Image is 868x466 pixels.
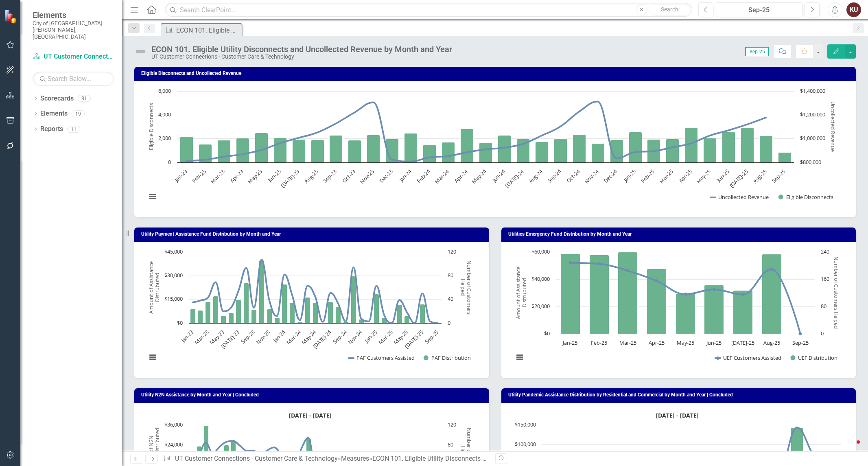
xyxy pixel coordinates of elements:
path: Apr-23, 17,083.62. PAF Distribution. [213,296,219,324]
path: Sep-25, 0. UEF Customers Assisted. [798,332,802,335]
text: Jan-23 [173,168,189,184]
div: Sep-25 [719,5,800,15]
path: Apr-23, 2,041. Eligible Disconnects. [236,138,249,163]
text: $0 [177,319,183,326]
text: May-25 [676,339,694,346]
path: Aug-24, 1,748. Eligible Disconnects. [536,142,549,163]
path: Jan-23, 9,169.7. PAF Distribution. [190,309,196,324]
a: Reports [40,125,63,134]
text: Number of Customers Helped [459,260,473,315]
button: Show PAF Customers Assisted [349,354,415,361]
text: 120 [448,248,456,255]
text: $30,000 [164,271,183,279]
path: May-23, 4,696.39. PAF Distribution. [221,316,226,324]
path: Jul-24, 1,983. Eligible Disconnects. [517,139,530,163]
text: Uncollected Revenue [829,102,837,152]
text: Jan-25 [363,328,379,345]
path: Feb-25, 205. UEF Customers Assisted. [597,263,601,266]
text: May-23 [208,328,225,346]
path: Apr-25, 11,754.94. PAF Distribution. [397,305,402,324]
button: KU [846,2,861,17]
text: Nov-24 [346,328,364,346]
div: ECON 101. Eligible Utility Disconnects and Uncollected Revenue by Month and Year [372,455,610,462]
text: 6,000 [158,87,171,94]
text: $20,000 [531,302,550,310]
path: Dec-23, 1,972. Eligible Disconnects. [386,139,399,163]
path: Aug-25, 58,418.22. UEF Distribution. [762,254,781,334]
text: Mar-23 [193,328,210,346]
svg: Interactive chart [142,87,842,209]
text: Sep-25 [423,328,440,345]
path: Aug-23, 25,320.67. PAF Distribution. [244,283,249,324]
path: Feb-24, 13,003.96. PAF Distribution. [290,303,295,324]
path: Nov-24, 1,602. Eligible Disconnects. [592,144,605,163]
h3: Utility Pandemic Assistance Distribution by Residential and Commercial by Month and Year | Concluded [508,392,852,398]
text: $0 [544,330,550,337]
text: 0 [168,158,171,166]
text: UEF Distribution [798,354,837,361]
text: Mar-25 [658,168,675,185]
text: 0 [821,330,824,337]
text: 2,000 [158,134,171,142]
button: View chart menu, Chart [514,351,525,363]
path: Jan-23, 2,194. Eligible Disconnects. [180,137,193,163]
text: 80 [448,441,453,448]
path: Feb-24, 1,506. Eligible Disconnects. [423,145,436,163]
path: Oct-23, 1,855. Eligible Disconnects. [348,140,361,163]
h3: Utility Payment Assistance Fund Distribution by Month and Year [141,232,485,237]
path: Jun-24, 2,293. Eligible Disconnects. [498,136,511,163]
text: Feb-25 [591,339,607,346]
text: $100,000 [515,440,536,448]
path: Jul-25, 115. UEF Customers Assisted. [741,293,744,296]
text: $800,000 [800,158,821,166]
h3: Eligible Disconnects and Uncollected Revenue [141,71,852,76]
text: 0 [448,319,450,326]
path: Aug-25, 2,257. Eligible Disconnects. [760,136,773,163]
text: May-24 [300,328,318,346]
text: $15,000 [164,295,183,302]
text: Eligible Disconnects [786,193,833,201]
path: Oct-24, 2,338. Eligible Disconnects. [573,135,586,163]
text: Apr-23 [228,168,245,184]
path: Jul-23, 14,662.49. PAF Distribution. [236,300,241,324]
path: Apr-24, 16,205.39. PAF Distribution. [305,298,310,324]
path: Jun-25, 2,605. Eligible Disconnects. [722,132,735,163]
text: Jun-24 [490,168,507,184]
path: Mar-25, 1,966. Eligible Disconnects. [666,139,679,163]
text: Aug-25 [751,168,768,185]
h3: Utilities Emergency Fund Distribution by Month and Year [508,232,852,237]
text: $1,000,000 [800,134,825,142]
text: Nov-23 [254,328,271,346]
div: Chart. Highcharts interactive chart. [509,248,848,370]
text: Mar-23 [209,168,226,185]
path: May-25, 29,286.76. UEF Distribution. [676,294,695,334]
path: Sep-23, 2,287. Eligible Disconnects. [330,136,343,163]
text: [DATE]-25 [731,339,754,346]
text: 120 [448,421,456,428]
path: Jul-25, 2,918. Eligible Disconnects. [741,128,754,163]
div: ECON 101. Eligible Utility Disconnects and Uncollected Revenue by Month and Year [151,45,452,54]
div: Chart. Highcharts interactive chart. [142,87,848,209]
path: May-24, 1,656. Eligible Disconnects. [479,143,492,163]
path: Dec-23, 3,444.54. PAF Distribution. [275,318,280,324]
text: $150,000 [515,421,536,428]
text: Nov-23 [359,168,376,185]
text: [DATE]-23 [279,168,301,189]
text: 80 [821,302,826,310]
button: Search [649,4,690,15]
path: Jan-25, 208. UEF Customers Assisted. [568,261,572,265]
span: Sep-25 [745,47,769,56]
text: [DATE] - [DATE] [289,411,332,419]
text: Sep-25 [770,168,787,184]
path: Feb-23, 1,515. Eligible Disconnects. [199,144,212,163]
a: Scorecards [40,94,74,103]
text: Mar-24 [433,168,450,185]
div: 19 [72,110,85,117]
g: UEF Distribution, series 2 of 2. Bar series with 9 bars. Y axis, Amount of Assistance Distrubuted. [560,252,809,334]
text: Mar-25 [619,339,636,346]
text: Apr-25 [677,168,693,184]
path: Apr-25, 2,940. Eligible Disconnects. [685,128,698,163]
text: Sep-23 [240,328,256,345]
text: $36,000 [164,421,183,428]
svg: Interactive chart [509,248,845,370]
